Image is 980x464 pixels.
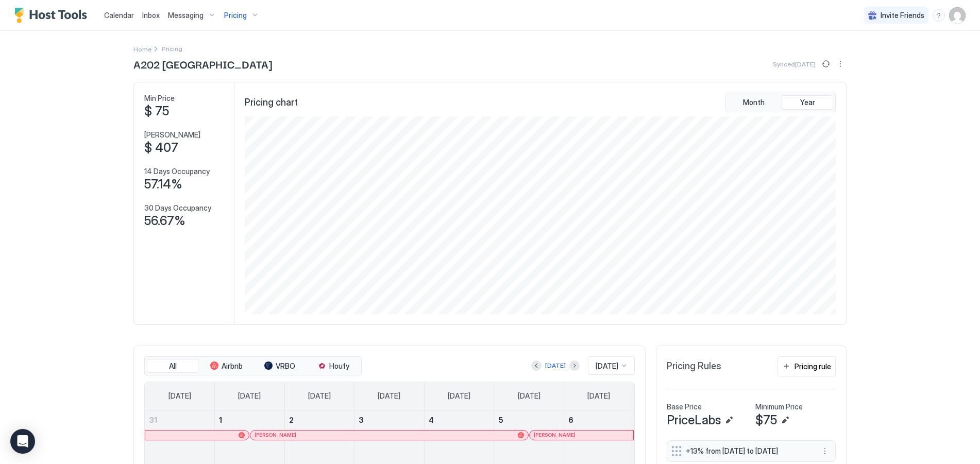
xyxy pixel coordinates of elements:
button: Next month [569,360,580,371]
span: +13% from [DATE] to [DATE] [686,446,808,456]
span: [DATE] [308,391,331,401]
span: Year [800,98,815,107]
span: 3 [359,416,364,424]
button: Sync prices [820,58,832,70]
div: [PERSON_NAME] [534,432,629,438]
div: menu [933,9,945,22]
span: 57.14% [144,177,182,192]
span: Breadcrumb [162,45,182,53]
button: More options [819,445,831,457]
span: [DATE] [587,391,610,401]
div: [DATE] [545,361,566,370]
a: Saturday [577,382,620,410]
span: All [169,362,177,371]
a: August 31, 2025 [145,410,214,429]
span: [PERSON_NAME] [534,432,576,438]
span: 56.67% [144,213,185,229]
div: User profile [949,7,966,24]
button: [DATE] [544,359,567,372]
span: 6 [568,416,573,424]
span: Houfy [329,362,349,371]
span: $75 [755,413,777,428]
button: VRBO [254,359,306,373]
button: More options [834,58,847,70]
span: Home [133,45,151,53]
span: [DATE] [518,391,540,401]
span: 2 [289,416,294,424]
a: Monday [228,382,271,410]
span: Month [743,98,765,107]
span: [DATE] [448,391,470,401]
span: Invite Friends [881,11,924,20]
span: [PERSON_NAME] [255,432,296,438]
a: September 2, 2025 [285,410,354,429]
span: 31 [149,416,157,424]
a: Home [133,43,151,54]
button: Previous month [531,360,542,371]
span: Pricing chart [245,97,298,109]
span: Calendar [104,11,134,20]
button: Edit [723,414,735,426]
a: Wednesday [367,382,411,410]
a: September 4, 2025 [425,410,494,429]
span: Inbox [142,11,160,20]
a: Sunday [158,382,201,410]
a: Calendar [104,10,134,21]
span: 30 Days Occupancy [144,203,211,213]
span: [DATE] [378,391,400,401]
span: 1 [219,416,222,424]
span: $ 75 [144,104,169,119]
div: Pricing rule [795,361,831,372]
span: [DATE] [168,391,191,401]
div: tab-group [725,93,836,112]
span: [DATE] [596,362,618,371]
button: Year [782,95,833,110]
a: Thursday [437,382,481,410]
button: Houfy [308,359,359,373]
div: [PERSON_NAME] [255,432,524,438]
span: VRBO [276,362,295,371]
span: Base Price [667,402,702,411]
button: Edit [779,414,791,426]
button: All [147,359,198,373]
a: September 6, 2025 [564,410,634,429]
span: $ 407 [144,140,178,156]
span: A202 [GEOGRAPHIC_DATA] [133,56,272,72]
span: PriceLabs [667,413,721,428]
a: Host Tools Logo [14,8,92,23]
a: Inbox [142,10,160,21]
span: [PERSON_NAME] [144,130,200,140]
a: September 5, 2025 [494,410,564,429]
div: menu [834,58,847,70]
span: Minimum Price [755,402,803,411]
span: Synced [DATE] [773,60,816,68]
div: +13% from [DATE] to [DATE] menu [667,440,836,462]
span: Airbnb [222,362,243,371]
a: Tuesday [298,382,341,410]
div: Open Intercom Messenger [10,429,35,454]
span: [DATE] [238,391,261,401]
span: 4 [429,416,434,424]
span: Min Price [144,94,175,103]
button: Pricing rule [778,356,836,376]
button: Month [728,95,780,110]
div: Breadcrumb [133,43,151,54]
span: Pricing [224,11,247,20]
a: September 3, 2025 [354,410,424,429]
span: 5 [498,416,503,424]
span: Pricing Rules [667,360,721,372]
div: menu [819,445,831,457]
a: September 1, 2025 [215,410,284,429]
button: Airbnb [200,359,252,373]
span: 14 Days Occupancy [144,167,210,176]
a: Friday [508,382,551,410]
div: tab-group [144,356,362,376]
span: Messaging [168,11,204,20]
